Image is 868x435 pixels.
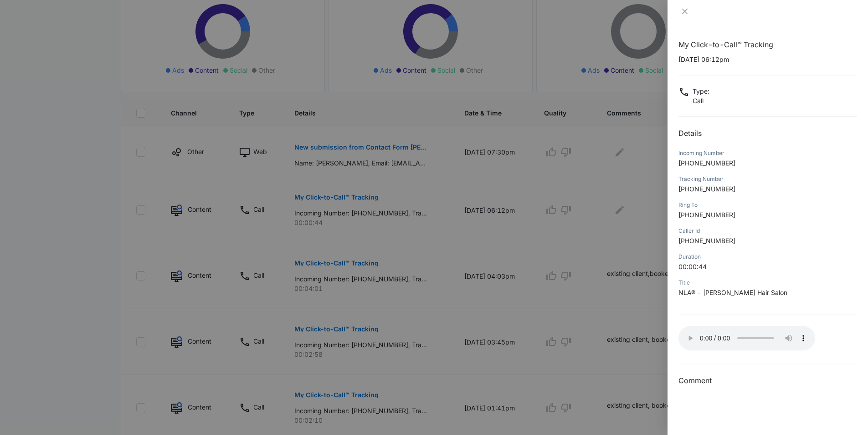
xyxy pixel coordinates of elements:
[681,8,688,15] span: close
[678,128,857,139] h2: Details
[678,375,857,386] h3: Comment
[678,55,857,64] p: [DATE] 06:12pm
[678,279,857,287] div: Title
[678,39,857,50] h1: My Click-to-Call™ Tracking
[678,237,735,245] span: [PHONE_NUMBER]
[678,175,857,183] div: Tracking Number
[678,326,815,350] audio: Your browser does not support the audio tag.
[678,263,707,270] span: 00:00:44
[678,7,691,15] button: Close
[693,86,709,96] p: Type :
[678,289,787,296] span: NLA® - [PERSON_NAME] Hair Salon
[678,149,857,157] div: Incoming Number
[678,185,735,193] span: [PHONE_NUMBER]
[678,201,857,209] div: Ring To
[678,211,735,219] span: [PHONE_NUMBER]
[678,227,857,235] div: Caller Id
[678,253,857,261] div: Duration
[693,96,709,105] p: Call
[678,159,735,167] span: [PHONE_NUMBER]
